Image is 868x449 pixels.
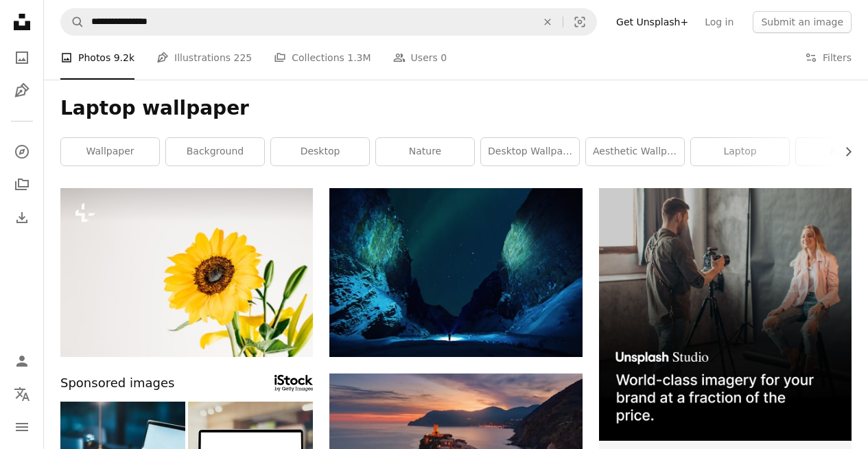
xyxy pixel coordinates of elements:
img: a yellow sunflower in a clear vase [60,188,313,357]
a: Get Unsplash+ [608,11,696,33]
a: Collections 1.3M [274,36,371,80]
button: scroll list to the right [836,138,852,165]
button: Submit an image [753,11,852,33]
a: Illustrations [8,77,36,104]
a: wallpaper [61,138,159,165]
a: Log in [696,11,742,33]
a: desktop [271,138,369,165]
span: Sponsored images [60,373,174,393]
span: 1.3M [347,50,371,65]
a: aesthetic wallpaper [586,138,684,165]
img: northern lights [329,188,582,357]
form: Find visuals sitewide [60,8,597,36]
button: Clear [532,9,563,35]
button: Visual search [563,9,596,35]
a: Log in / Sign up [8,347,36,375]
button: Menu [8,413,36,441]
a: Collections [8,171,36,198]
img: file-1715651741414-859baba4300dimage [599,188,852,441]
a: Users 0 [393,36,447,80]
span: 225 [234,50,253,65]
a: a yellow sunflower in a clear vase [60,266,313,278]
a: desktop wallpaper [481,138,579,165]
a: Download History [8,204,36,231]
a: background [166,138,264,165]
button: Language [8,380,36,408]
button: Filters [805,36,852,80]
a: nature [376,138,474,165]
h1: Laptop wallpaper [60,96,852,121]
a: Illustrations 225 [156,36,252,80]
a: laptop [691,138,789,165]
a: Explore [8,138,36,165]
a: Photos [8,44,36,71]
span: 0 [441,50,447,65]
button: Search Unsplash [61,9,84,35]
a: northern lights [329,266,582,278]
